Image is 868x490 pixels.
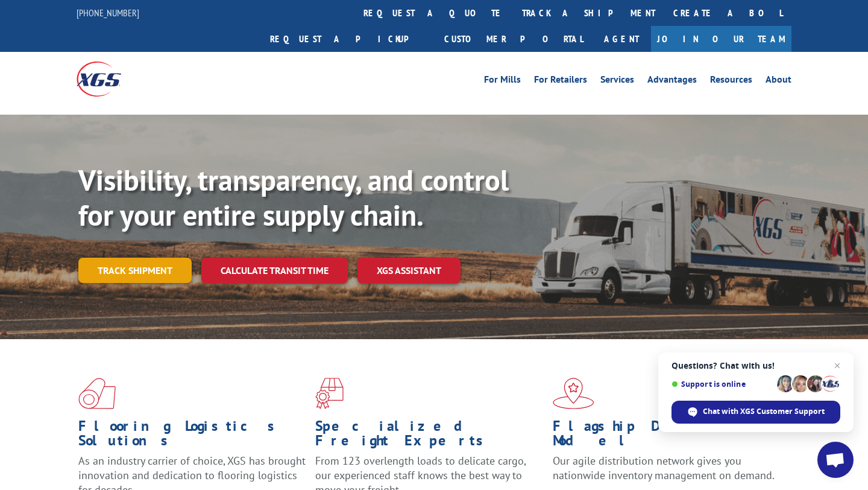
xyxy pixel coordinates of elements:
[77,7,139,19] a: [PHONE_NUMBER]
[703,406,825,417] span: Chat with XGS Customer Support
[78,258,192,283] a: Track shipment
[766,75,791,88] a: About
[261,26,435,52] a: Request a pickup
[78,161,509,234] b: Visibility, transparency, and control for your entire supply chain.
[671,401,840,424] span: Chat with XGS Customer Support
[671,380,773,389] span: Support is online
[671,361,840,371] span: Questions? Chat with us!
[710,75,752,88] a: Resources
[315,378,344,409] img: xgs-icon-focused-on-flooring-red
[600,75,634,88] a: Services
[484,75,521,88] a: For Mills
[817,442,854,478] a: Open chat
[553,454,775,482] span: Our agile distribution network gives you nationwide inventory management on demand.
[315,419,543,454] h1: Specialized Freight Experts
[592,26,651,52] a: Agent
[647,75,697,88] a: Advantages
[534,75,587,88] a: For Retailers
[553,378,594,409] img: xgs-icon-flagship-distribution-model-red
[201,258,348,284] a: Calculate transit time
[435,26,592,52] a: Customer Portal
[651,26,791,52] a: Join Our Team
[78,419,306,454] h1: Flooring Logistics Solutions
[78,378,116,409] img: xgs-icon-total-supply-chain-intelligence-red
[553,419,781,454] h1: Flagship Distribution Model
[357,258,461,284] a: XGS ASSISTANT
